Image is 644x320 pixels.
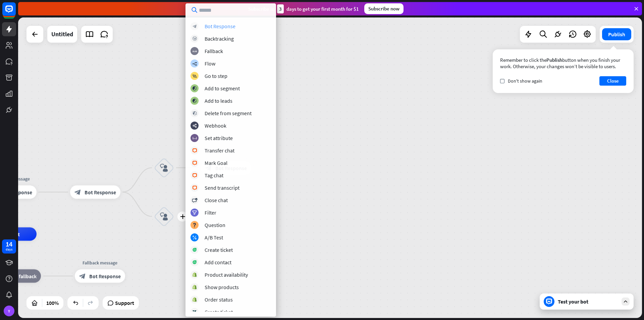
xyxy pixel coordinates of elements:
div: Show products [205,284,239,290]
div: Add to leads [205,97,232,104]
div: 14 [6,241,12,247]
div: Close chat [205,197,228,203]
i: block_fallback [193,49,197,53]
div: Untitled [51,26,73,43]
i: block_user_input [160,213,168,221]
span: Bot Response [89,273,121,279]
i: block_backtracking [193,37,197,41]
div: Create ticket [205,309,233,315]
div: Question [205,222,225,228]
div: Fallback [205,48,223,54]
div: Delete from segment [205,110,252,117]
div: Fallback message [70,259,130,266]
i: builder_tree [192,61,197,66]
span: Don't show again [508,78,542,84]
i: block_close_chat [192,198,197,202]
button: Open LiveChat chat widget [5,3,25,23]
div: Mark Goal [205,159,227,166]
i: webhooks [193,124,197,128]
i: plus [180,214,185,219]
i: block_set_attribute [193,136,197,140]
div: days [6,247,12,252]
div: Tag chat [205,172,223,179]
div: Set attribute [205,135,233,141]
div: Remember to click the button when you finish your work. Otherwise, your changes won’t be visible ... [500,57,626,70]
span: Publish [546,57,562,63]
i: block_bot_response [193,24,197,29]
div: Subscribe in days to get your first month for $1 [248,4,359,13]
div: Add to segment [205,85,240,92]
div: Filter [205,209,216,216]
i: block_livechat [192,173,197,178]
span: Support [115,298,134,308]
div: Send transcript [205,184,239,191]
i: filter [192,211,197,215]
i: block_add_to_segment [192,86,197,91]
i: block_goto [192,74,197,78]
div: 100% [44,298,61,308]
i: block_bot_response [79,273,86,279]
div: Create ticket [205,246,233,253]
div: Flow [205,60,215,67]
div: Order status [205,296,233,303]
a: 14 days [2,239,16,254]
div: Add contact [205,259,231,266]
div: Go to step [205,73,227,79]
div: A/B Test [205,234,223,241]
div: Backtracking [205,35,234,42]
i: block_livechat [192,161,197,165]
div: 3 [277,4,284,13]
i: block_delete_from_segment [193,111,197,116]
button: Publish [602,28,631,40]
i: block_livechat [192,186,197,190]
i: block_question [193,223,197,227]
div: Webhook [205,122,226,129]
div: Test your bot [558,298,618,305]
div: Product availability [205,271,248,278]
div: Subscribe now [364,3,404,14]
i: block_add_to_segment [192,99,197,103]
span: Default fallback [1,273,37,279]
button: Close [599,76,626,86]
i: block_livechat [192,148,197,153]
i: block_ab_testing [193,235,197,240]
div: Bot Response [205,23,235,30]
div: Transfer chat [205,147,234,154]
span: Bot Response [85,189,116,195]
i: block_bot_response [74,189,81,195]
div: Y [4,306,14,316]
i: block_user_input [160,164,168,172]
